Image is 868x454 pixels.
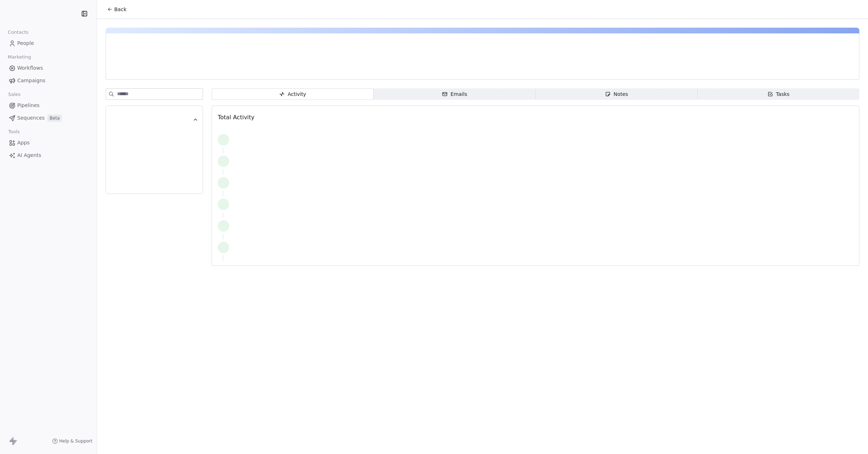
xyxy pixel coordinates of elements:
span: Tools [5,126,23,137]
a: SequencesBeta [6,112,91,124]
span: Sales [5,89,24,100]
span: Pipelines [17,102,40,109]
span: Apps [17,139,30,147]
span: Campaigns [17,77,45,84]
a: Apps [6,137,91,149]
span: People [17,40,34,47]
span: Help & Support [59,438,92,444]
a: Campaigns [6,75,91,87]
span: Sequences [17,114,45,122]
div: Tasks [767,91,790,98]
span: Contacts [5,27,32,38]
a: Workflows [6,62,91,74]
span: Back [114,6,126,13]
div: Notes [605,91,628,98]
span: Marketing [5,52,34,62]
button: Back [103,3,131,16]
a: Pipelines [6,99,91,111]
a: People [6,37,91,49]
a: AI Agents [6,149,91,161]
span: Beta [47,115,62,122]
span: AI Agents [17,152,41,159]
span: Workflows [17,64,43,72]
span: Total Activity [218,114,254,121]
a: Help & Support [52,438,92,444]
div: Emails [442,91,467,98]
